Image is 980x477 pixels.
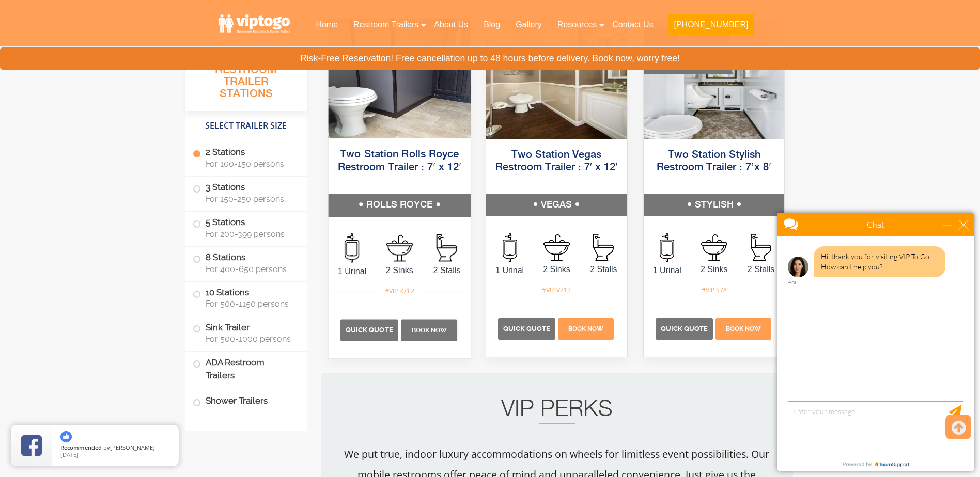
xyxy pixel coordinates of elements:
a: Quick Quote [340,325,399,334]
span: Book Now [411,327,447,334]
label: 5 Stations [193,212,300,244]
h3: All Portable Restroom Trailer Stations [185,49,307,111]
label: 10 Stations [193,282,300,314]
span: by [60,444,170,452]
label: 8 Stations [193,247,300,279]
h4: Select Trailer Size [185,116,307,136]
img: an icon of sink [543,234,570,261]
img: Side view of two station restroom trailer with separate doors for males and females [486,20,627,139]
span: Quick Quote [345,326,393,334]
a: Restroom Trailers [346,13,426,36]
img: A mini restroom trailer with two separate stations and separate doors for males and females [644,20,785,139]
img: thumbs up icon [60,431,72,442]
img: an icon of urinal [503,233,517,262]
img: Side view of two station restroom trailer with separate doors for males and females [328,19,470,138]
span: For 150-250 persons [206,194,294,204]
a: Book Now [714,324,773,332]
img: an icon of stall [751,234,771,261]
label: 3 Stations [193,177,300,209]
a: Two Station Rolls Royce Restroom Trailer : 7′ x 12′ [337,149,461,172]
span: Book Now [726,325,761,332]
span: 2 Sinks [376,264,423,276]
a: Two Station Vegas Restroom Trailer : 7′ x 12′ [495,150,618,173]
span: 2 Stalls [738,263,785,276]
a: Blog [476,13,508,36]
span: 2 Stalls [580,263,627,276]
img: an icon of sink [701,234,727,261]
span: 2 Stalls [423,264,471,276]
div: #VIP R712 [381,284,417,298]
span: For 500-1000 persons [206,334,294,344]
img: an icon of stall [436,234,457,262]
div: #VIP S78 [698,283,730,297]
a: Contact Us [604,13,661,36]
img: an icon of stall [593,234,614,261]
a: [PHONE_NUMBER] [661,13,761,41]
span: For 500-1150 persons [206,299,294,309]
a: Home [308,13,346,36]
h5: STYLISH [644,194,785,216]
h5: ROLLS ROYCE [328,194,470,216]
span: 1 Urinal [328,265,376,277]
label: 2 Stations [193,141,300,173]
span: For 200-399 persons [206,229,294,239]
span: 2 Sinks [691,263,738,276]
span: [PERSON_NAME] [110,443,155,451]
span: For 100-150 persons [206,159,294,169]
span: For 400-650 persons [206,264,294,274]
a: Book Now [399,325,458,334]
span: 2 Sinks [533,263,580,276]
span: 1 Urinal [644,264,691,277]
a: Two Station Stylish Restroom Trailer : 7’x 8′ [657,150,771,173]
span: [DATE] [60,451,79,458]
a: Quick Quote [498,324,557,332]
h5: VEGAS [486,194,627,216]
a: Book Now [557,324,615,332]
a: Quick Quote [656,324,714,332]
a: Gallery [508,13,550,36]
span: 1 Urinal [486,264,533,277]
img: Review Rating [21,435,42,456]
label: Shower Trailers [193,390,300,412]
div: #VIP V712 [538,283,574,297]
h2: VIP PERKS [341,399,772,424]
span: Book Now [568,325,603,332]
iframe: Live Chat Box [771,206,980,477]
span: Recommended [60,443,102,451]
a: About Us [426,13,476,36]
a: Resources [550,13,604,36]
img: an icon of sink [386,234,413,261]
img: an icon of urinal [660,233,674,262]
button: [PHONE_NUMBER] [668,14,753,35]
label: Sink Trailer [193,316,300,348]
span: Quick Quote [503,325,550,332]
span: Quick Quote [661,325,708,332]
img: an icon of urinal [345,233,359,263]
label: ADA Restroom Trailers [193,352,300,387]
